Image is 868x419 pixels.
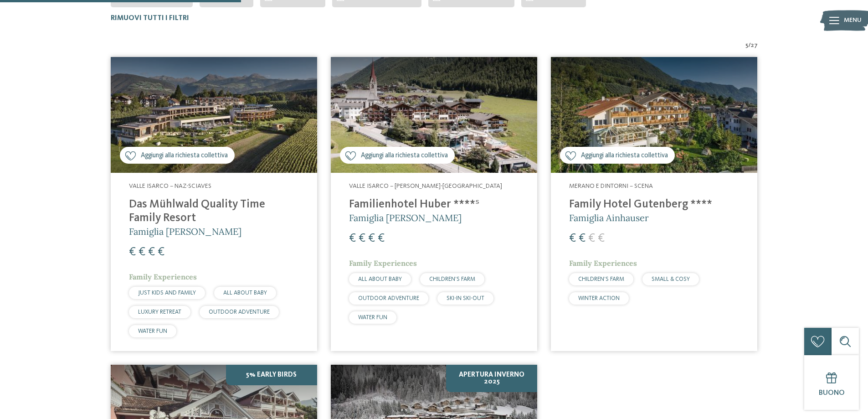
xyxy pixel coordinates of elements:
span: ALL ABOUT BABY [223,290,267,296]
span: Merano e dintorni – Scena [569,183,653,189]
a: Buono [804,355,859,410]
img: Cercate un hotel per famiglie? Qui troverete solo i migliori! [111,57,317,173]
span: € [359,233,365,244]
span: SKI-IN SKI-OUT [447,295,484,301]
span: Valle Isarco – [PERSON_NAME]-[GEOGRAPHIC_DATA] [349,183,502,189]
span: Valle Isarco – Naz-Sciaves [129,183,211,189]
span: Family Experiences [349,259,417,268]
span: Aggiungi alla richiesta collettiva [141,151,228,160]
span: 27 [751,41,758,50]
span: € [368,233,375,244]
span: € [129,246,136,258]
h4: Das Mühlwald Quality Time Family Resort [129,198,299,225]
span: Family Experiences [569,259,637,268]
span: Famiglia [PERSON_NAME] [129,226,241,237]
span: € [569,233,576,244]
h4: Familienhotel Huber ****ˢ [349,198,519,212]
span: € [378,233,385,244]
span: CHILDREN’S FARM [578,276,624,282]
span: Famiglia Ainhauser [569,212,649,223]
span: € [598,233,605,244]
span: € [579,233,586,244]
span: € [588,233,595,244]
span: CHILDREN’S FARM [429,276,475,282]
span: WATER FUN [358,315,387,321]
span: ALL ABOUT BABY [358,276,402,282]
span: JUST KIDS AND FAMILY [138,290,196,296]
span: Family Experiences [129,272,197,281]
a: Cercate un hotel per famiglie? Qui troverete solo i migliori! Aggiungi alla richiesta collettiva ... [111,57,317,351]
span: € [158,246,164,258]
span: LUXURY RETREAT [138,309,181,315]
span: Aggiungi alla richiesta collettiva [361,151,448,160]
span: WINTER ACTION [578,295,620,301]
span: SMALL & COSY [652,276,690,282]
span: € [349,233,356,244]
span: WATER FUN [138,328,167,334]
span: 5 [745,41,748,50]
a: Cercate un hotel per famiglie? Qui troverete solo i migliori! Aggiungi alla richiesta collettiva ... [331,57,537,351]
img: Cercate un hotel per famiglie? Qui troverete solo i migliori! [331,57,537,173]
span: / [748,41,751,50]
span: Famiglia [PERSON_NAME] [349,212,462,223]
h4: Family Hotel Gutenberg **** [569,198,739,212]
img: Family Hotel Gutenberg **** [551,57,757,173]
span: OUTDOOR ADVENTURE [358,295,419,301]
span: Rimuovi tutti i filtri [111,15,189,22]
a: Cercate un hotel per famiglie? Qui troverete solo i migliori! Aggiungi alla richiesta collettiva ... [551,57,757,351]
span: OUTDOOR ADVENTURE [209,309,270,315]
span: € [148,246,155,258]
span: Buono [819,389,845,397]
span: € [139,246,145,258]
span: Aggiungi alla richiesta collettiva [581,151,668,160]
